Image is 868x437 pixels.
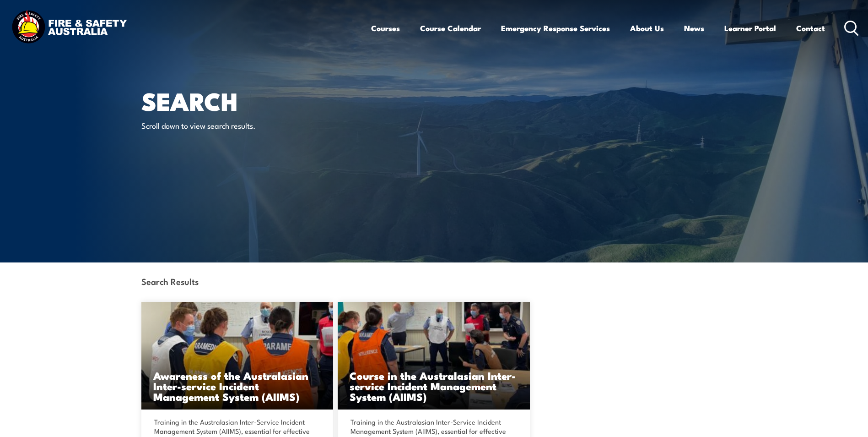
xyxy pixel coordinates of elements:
img: Awareness of the Australasian Inter-service Incident Management System (AIIMS) [141,302,334,410]
img: Course in the Australasian Inter-service Incident Management System (AIIMS) TRAINING [338,302,530,410]
h1: Search [141,90,367,111]
h3: Awareness of the Australasian Inter-service Incident Management System (AIIMS) [153,370,322,402]
p: Scroll down to view search results. [141,120,308,131]
a: Course in the Australasian Inter-service Incident Management System (AIIMS) [338,302,530,410]
a: Courses [371,16,400,40]
h3: Course in the Australasian Inter-service Incident Management System (AIIMS) [350,370,518,402]
a: About Us [630,16,664,40]
a: Course Calendar [420,16,481,40]
strong: Search Results [141,275,199,287]
a: Emergency Response Services [501,16,610,40]
a: News [684,16,704,40]
a: Learner Portal [724,16,776,40]
a: Contact [796,16,825,40]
